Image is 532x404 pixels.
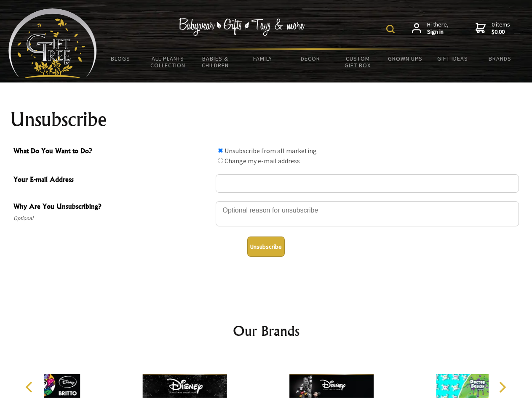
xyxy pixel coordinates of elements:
a: 0 items$0.00 [476,21,510,36]
a: Custom Gift Box [334,50,382,74]
button: Next [493,378,511,396]
a: Babies & Children [192,50,239,74]
input: Your E-mail Address [216,174,519,193]
strong: Sign in [427,28,449,36]
strong: $0.00 [492,28,510,36]
span: Why Are You Unsubscribing? [13,201,211,213]
img: product search [386,25,395,33]
button: Previous [21,378,40,396]
span: 0 items [492,21,510,36]
a: Gift Ideas [429,50,476,67]
a: BLOGS [97,50,144,67]
a: All Plants Collection [144,50,192,74]
span: Your E-mail Address [13,174,211,186]
h1: Unsubscribe [10,109,522,130]
a: Hi there,Sign in [412,21,449,36]
img: Babywear - Gifts - Toys & more [179,18,305,36]
textarea: Why Are You Unsubscribing? [216,201,519,226]
label: Unsubscribe from all marketing [225,146,317,155]
span: Hi there, [427,21,449,36]
span: Optional [13,213,211,223]
span: What Do You Want to Do? [13,146,211,158]
img: Babyware - Gifts - Toys and more... [8,8,97,78]
input: What Do You Want to Do? [218,158,223,163]
label: Change my e-mail address [225,157,300,165]
h2: Our Brands [17,321,516,341]
a: Brands [476,50,524,67]
a: Grown Ups [381,50,429,67]
input: What Do You Want to Do? [218,148,223,153]
a: Decor [286,50,334,67]
a: Family [239,50,287,67]
button: Unsubscribe [247,237,285,257]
